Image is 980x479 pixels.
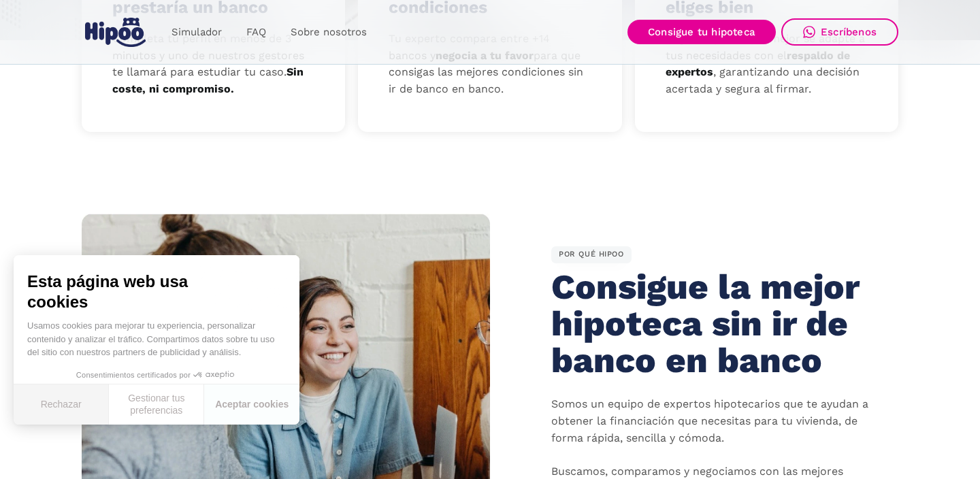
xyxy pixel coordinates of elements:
strong: Sin coste, ni compromiso. [112,65,304,95]
div: POR QUÉ HIPOO [551,246,632,264]
a: Sobre nosotros [278,19,379,46]
a: home [82,12,148,52]
a: Escríbenos [781,18,898,46]
a: FAQ [234,19,278,46]
h2: Consigue la mejor hipoteca sin ir de banco en banco [551,269,865,378]
a: Consigue tu hipoteca [627,20,776,44]
a: Simulador [159,19,234,46]
div: Escríbenos [821,26,877,38]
